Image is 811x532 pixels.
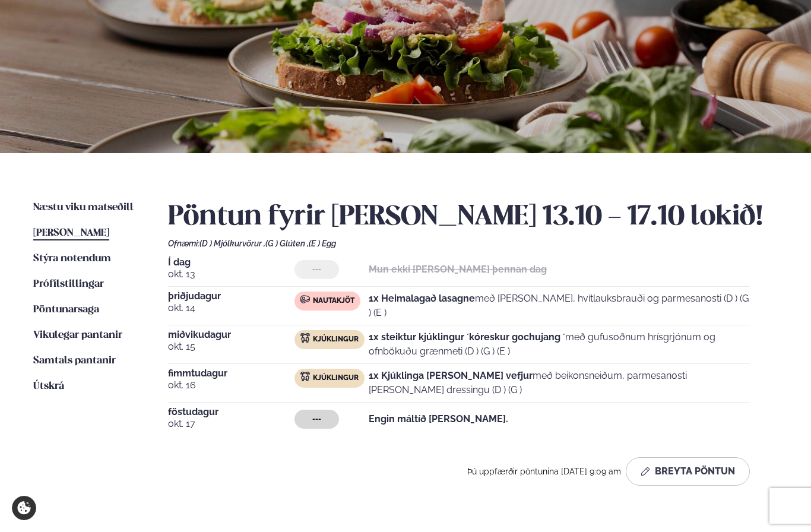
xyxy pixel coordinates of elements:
[168,201,778,234] h2: Pöntun fyrir [PERSON_NAME] 13.10 - 17.10 lokið!
[312,265,321,274] span: ---
[313,335,359,344] span: Kjúklingur
[33,330,122,340] span: Vikulegar pantanir
[300,294,310,304] img: beef.svg
[168,292,294,301] span: þriðjudagur
[168,417,294,431] span: okt. 17
[33,228,109,238] span: [PERSON_NAME]
[369,293,475,304] strong: 1x Heimalagað lasagne
[33,252,111,266] a: Stýra notendum
[33,254,111,264] span: Stýra notendum
[33,279,104,289] span: Prófílstillingar
[300,333,310,343] img: chicken.svg
[369,331,565,343] strong: 1x steiktur kjúklingur ´kóreskur gochujang ´
[33,328,122,343] a: Vikulegar pantanir
[33,381,64,391] span: Útskrá
[33,202,134,213] span: Næstu viku matseðill
[33,277,104,292] a: Prófílstillingar
[199,239,265,248] span: (D ) Mjólkurvörur ,
[369,292,750,320] p: með [PERSON_NAME], hvítlauksbrauði og parmesanosti (D ) (G ) (E )
[300,372,310,381] img: chicken.svg
[369,370,533,381] strong: 1x Kjúklinga [PERSON_NAME] vefjur
[168,301,294,315] span: okt. 14
[369,413,508,425] strong: Engin máltíð [PERSON_NAME].
[33,356,116,366] span: Samtals pantanir
[313,373,359,383] span: Kjúklingur
[168,340,294,354] span: okt. 15
[168,369,294,378] span: fimmtudagur
[33,305,99,315] span: Pöntunarsaga
[33,226,109,240] a: [PERSON_NAME]
[265,239,309,248] span: (G ) Glúten ,
[369,330,750,359] p: með gufusoðnum hrísgrjónum og ofnbökuðu grænmeti (D ) (G ) (E )
[33,354,116,368] a: Samtals pantanir
[33,201,134,215] a: Næstu viku matseðill
[168,239,778,248] div: Ofnæmi:
[467,467,621,476] span: Þú uppfærðir pöntunina [DATE] 9:09 am
[369,264,547,275] strong: Mun ekki [PERSON_NAME] þennan dag
[33,303,99,317] a: Pöntunarsaga
[33,379,64,394] a: Útskrá
[168,258,294,267] span: Í dag
[313,296,354,306] span: Nautakjöt
[312,414,321,424] span: ---
[626,457,750,486] button: Breyta Pöntun
[168,407,294,417] span: föstudagur
[168,267,294,281] span: okt. 13
[168,378,294,392] span: okt. 16
[309,239,336,248] span: (E ) Egg
[12,496,36,520] a: Cookie settings
[369,369,750,397] p: með beikonsneiðum, parmesanosti [PERSON_NAME] dressingu (D ) (G )
[168,330,294,340] span: miðvikudagur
